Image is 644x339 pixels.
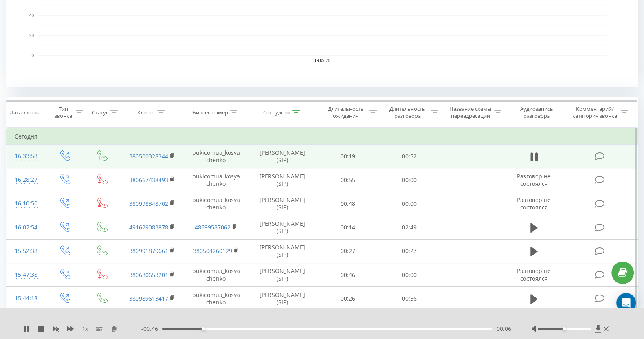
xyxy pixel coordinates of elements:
[82,325,88,333] span: 1 x
[15,148,37,164] div: 16:33:58
[248,145,317,168] td: [PERSON_NAME] (SIP)
[563,327,566,330] div: Accessibility label
[386,106,429,119] div: Длительность разговора
[512,106,561,119] div: Аудиозапись разговора
[129,247,168,255] a: 380991879661
[202,327,205,330] div: Accessibility label
[129,295,168,302] a: 380989613417
[248,168,317,192] td: [PERSON_NAME] (SIP)
[137,109,155,116] div: Клиент
[517,196,551,211] span: Разговор не состоялся
[29,33,34,38] text: 20
[248,216,317,239] td: [PERSON_NAME] (SIP)
[378,287,440,310] td: 00:56
[263,109,290,116] div: Сотрудник
[378,216,440,239] td: 02:49
[317,216,378,239] td: 00:14
[15,243,37,259] div: 15:52:38
[248,263,317,287] td: [PERSON_NAME] (SIP)
[184,263,248,287] td: bukicomua_kosyachenko
[571,106,619,119] div: Комментарий/категория звонка
[193,109,228,116] div: Бизнес номер
[184,168,248,192] td: bukicomua_kosyachenko
[53,106,74,119] div: Тип звонка
[317,168,378,192] td: 00:55
[497,325,511,333] span: 00:06
[15,172,37,188] div: 16:28:27
[195,223,231,231] a: 48699587062
[184,287,248,310] td: bukicomua_kosyachenko
[92,109,108,116] div: Статус
[248,239,317,263] td: [PERSON_NAME] (SIP)
[15,267,37,283] div: 15:47:38
[184,192,248,216] td: bukicomua_kosyachenko
[129,176,168,184] a: 380667438493
[10,109,40,116] div: Дата звонка
[141,325,162,333] span: - 00:46
[317,287,378,310] td: 00:26
[7,128,638,145] td: Сегодня
[129,271,168,279] a: 380680653201
[324,106,367,119] div: Длительность ожидания
[129,200,168,207] a: 380998348702
[314,58,330,63] text: 19.09.25
[317,192,378,216] td: 00:48
[517,172,551,187] span: Разговор не состоялся
[378,192,440,216] td: 00:00
[517,267,551,282] span: Разговор не состоялся
[378,239,440,263] td: 00:27
[193,247,232,255] a: 380504260129
[31,53,34,58] text: 0
[129,223,168,231] a: 491629083878
[248,287,317,310] td: [PERSON_NAME] (SIP)
[184,145,248,168] td: bukicomua_kosyachenko
[616,293,636,313] div: Open Intercom Messenger
[248,192,317,216] td: [PERSON_NAME] (SIP)
[378,168,440,192] td: 00:00
[378,263,440,287] td: 00:00
[317,263,378,287] td: 00:46
[448,106,492,119] div: Название схемы переадресации
[15,220,37,236] div: 16:02:54
[378,145,440,168] td: 00:52
[317,145,378,168] td: 00:19
[29,13,34,18] text: 40
[15,196,37,211] div: 16:10:50
[317,239,378,263] td: 00:27
[15,291,37,306] div: 15:44:18
[129,152,168,160] a: 380500328344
